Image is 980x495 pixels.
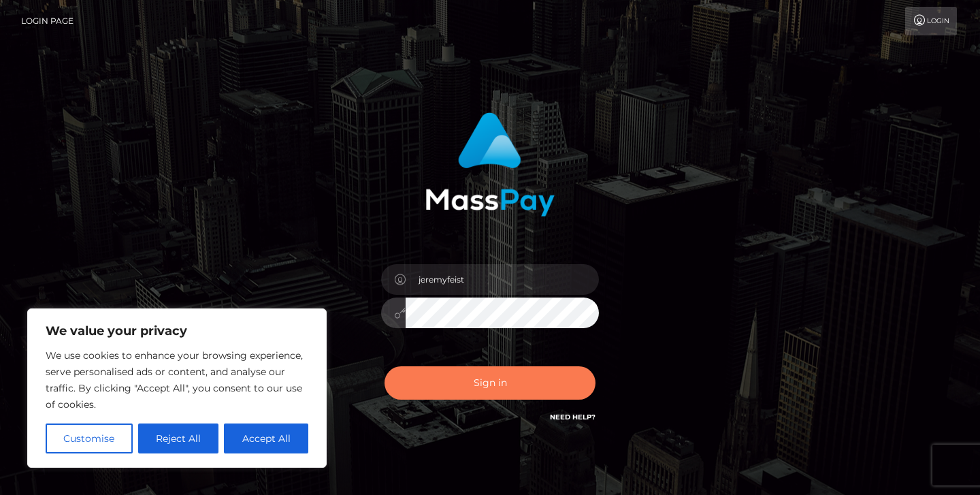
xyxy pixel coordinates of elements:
[46,424,133,453] button: Customise
[425,112,555,217] img: MassPay Login
[27,308,327,468] div: We value your privacy
[385,366,595,400] button: Sign in
[138,424,219,453] button: Reject All
[46,323,308,339] p: We value your privacy
[21,7,73,35] a: Login Page
[46,347,308,413] p: We use cookies to enhance your browsing experience, serve personalised ads or content, and analys...
[905,7,957,35] a: Login
[224,424,308,453] button: Accept All
[406,264,599,295] input: Username...
[550,413,595,421] a: Need Help?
